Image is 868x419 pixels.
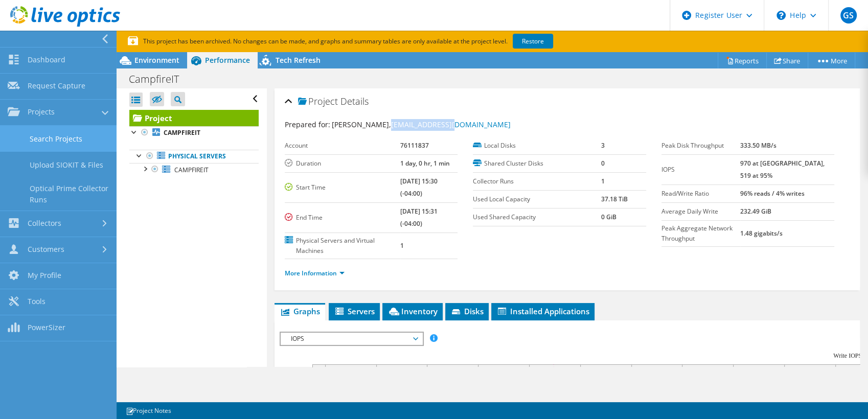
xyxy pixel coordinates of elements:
b: 96% reads / 4% writes [740,189,805,198]
span: Inventory [387,306,438,316]
span: GS [840,7,857,24]
label: IOPS [661,165,740,175]
a: CAMPFIREIT [129,126,259,139]
label: Start Time [285,182,400,193]
b: CAMPFIREIT [164,128,200,137]
a: Project [129,110,259,126]
span: Environment [134,55,179,65]
a: Project Notes [119,404,178,417]
a: CAMPFIREIT [129,163,259,176]
b: 232.49 GiB [740,207,771,216]
span: Project [298,97,338,107]
svg: \n [776,11,786,20]
label: Peak Aggregate Network Throughput [661,223,740,244]
b: [DATE] 15:30 (-04:00) [400,177,438,198]
span: Details [340,95,369,107]
span: IOPS [286,333,417,345]
a: More Information [285,269,345,277]
span: Disks [450,306,484,316]
label: Physical Servers and Virtual Machines [285,236,400,256]
b: 1 day, 0 hr, 1 min [400,159,450,168]
span: Servers [334,306,375,316]
b: 333.50 MB/s [740,141,776,150]
b: 1 [601,177,605,185]
b: 1.48 gigabits/s [740,229,783,238]
h1: CampfireIT [124,74,195,85]
span: [PERSON_NAME], [332,120,511,129]
label: Read/Write Ratio [661,189,740,199]
label: Peak Disk Throughput [661,141,740,151]
label: Used Shared Capacity [473,212,601,222]
text: Write IOPS [833,352,862,359]
label: Duration [285,158,400,169]
span: Installed Applications [496,306,589,316]
b: 3 [601,141,605,150]
b: 0 GiB [601,213,616,221]
a: Share [766,53,808,68]
b: [DATE] 15:31 (-04:00) [400,207,438,228]
span: CAMPFIREIT [174,166,209,174]
label: End Time [285,213,400,223]
label: Account [285,141,400,151]
span: Graphs [280,306,320,316]
b: 76111837 [400,141,429,150]
a: Physical Servers [129,150,259,163]
label: Used Local Capacity [473,194,601,204]
a: Restore [513,34,553,49]
label: Prepared for: [285,120,330,129]
label: Collector Runs [473,176,601,187]
label: Local Disks [473,141,601,151]
b: 37.18 TiB [601,195,628,203]
a: [EMAIL_ADDRESS][DOMAIN_NAME] [391,120,511,129]
b: 970 at [GEOGRAPHIC_DATA], 519 at 95% [740,159,825,180]
a: More [808,53,855,68]
label: Shared Cluster Disks [473,158,601,169]
a: Reports [718,53,767,68]
p: This project has been archived. No changes can be made, and graphs and summary tables are only av... [128,36,629,47]
label: Average Daily Write [661,206,740,217]
span: Performance [205,55,250,65]
b: 1 [400,241,404,250]
b: 0 [601,159,605,168]
span: Tech Refresh [276,55,321,65]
